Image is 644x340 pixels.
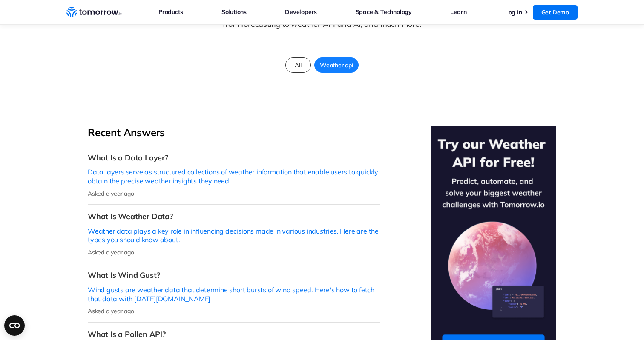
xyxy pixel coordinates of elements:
p: Data layers serve as structured collections of weather information that enable users to quickly o... [88,168,380,186]
a: Home link [66,6,122,19]
p: Asked a year ago [88,307,380,315]
span: All [290,60,306,71]
a: Get Demo [533,5,578,20]
h2: Recent Answers [88,126,380,139]
a: What Is a Data Layer?Data layers serve as structured collections of weather information that enab... [88,146,380,205]
a: Solutions [221,6,247,17]
h3: What Is Weather Data? [88,211,380,221]
h3: What Is Wind Gust? [88,270,380,280]
a: Log In [505,9,522,16]
a: Learn [450,6,466,17]
a: All [285,57,311,73]
a: Products [158,6,183,17]
a: Space & Technology [356,6,412,17]
p: Weather data plays a key role in influencing decisions made in various industries. Here are the t... [88,227,380,245]
h3: What Is a Pollen API? [88,329,380,339]
a: What Is Wind Gust?Wind gusts are weather data that determine short bursts of wind speed. Here's h... [88,263,380,322]
a: What Is Weather Data?Weather data plays a key role in influencing decisions made in various indus... [88,205,380,263]
p: Wind gusts are weather data that determine short bursts of wind speed. Here's how to fetch that d... [88,286,380,303]
p: Explore expert answers to your weather and climate security questions, from forecasting to weathe... [193,7,451,43]
a: Developers [285,6,317,17]
p: Asked a year ago [88,249,380,256]
h3: What Is a Data Layer? [88,153,380,163]
button: Open CMP widget [4,315,25,336]
span: Weather api [315,60,358,71]
p: Asked a year ago [88,190,380,197]
a: Weather api [314,57,359,73]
